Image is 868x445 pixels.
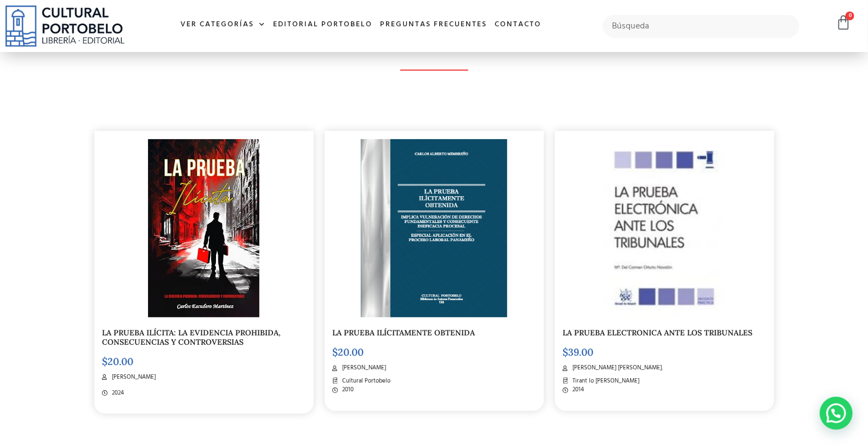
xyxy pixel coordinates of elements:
[333,346,364,358] bdi: 20.00
[846,12,854,20] span: 0
[109,389,124,398] span: 2024
[103,355,134,368] bdi: 20.00
[339,385,354,395] span: 2010
[570,376,639,386] span: Tirant lo [PERSON_NAME]
[103,355,108,368] span: $
[333,328,475,338] a: LA PRUEBA ILÍCITAMENTE OBTENIDA
[339,376,390,386] span: Cultural Portobelo
[177,13,269,37] a: Ver Categorías
[109,373,156,382] span: [PERSON_NAME]
[269,13,376,37] a: Editorial Portobelo
[570,385,584,395] span: 2014
[575,139,753,317] img: la-prueba-electronica-ante-los-tribunales-2.jpg
[820,397,853,430] div: Contactar por WhatsApp
[563,346,594,358] bdi: 39.00
[148,139,259,317] img: 81Xhe+lqSeL._SY466_
[563,328,753,338] a: LA PRUEBA ELECTRONICA ANTE LOS TRIBUNALES
[376,13,491,37] a: Preguntas frecuentes
[603,15,799,38] input: Búsqueda
[836,15,851,31] a: 0
[491,13,545,37] a: Contacto
[570,363,663,373] span: [PERSON_NAME] [PERSON_NAME].
[339,363,386,373] span: [PERSON_NAME]
[361,139,507,317] img: BA_133-2.png
[333,346,338,358] span: $
[103,328,281,347] a: LA PRUEBA ILÍCITA: LA EVIDENCIA PROHIBIDA, CONSECUENCIAS Y CONTROVERSIAS
[563,346,569,358] span: $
